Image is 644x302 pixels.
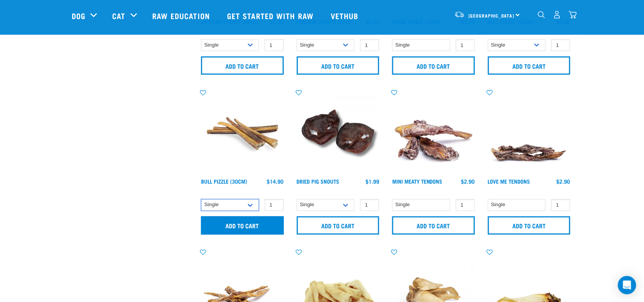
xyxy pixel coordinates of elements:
input: Add to cart [201,216,284,235]
img: Pile Of Love Tendons For Pets [486,89,573,175]
img: 1289 Mini Tendons 01 [390,89,477,175]
img: Bull Pizzle 30cm for Dogs [199,89,286,175]
a: Mini Meaty Tendons [392,180,443,183]
a: Vethub [323,0,368,31]
input: 1 [360,199,379,211]
input: 1 [265,39,284,51]
input: Add to cart [392,57,475,75]
input: Add to cart [392,216,475,235]
input: 1 [456,199,475,211]
a: Bull Pizzle (30cm) [201,180,247,183]
img: home-icon@2x.png [569,11,577,19]
a: Raw Education [145,0,219,31]
input: 1 [551,39,570,51]
input: 1 [551,199,570,211]
input: 1 [265,199,284,211]
div: $14.90 [267,179,284,185]
a: Cat [112,10,125,21]
a: Dried Pig Snouts [297,180,340,183]
div: $2.90 [461,179,475,185]
input: Add to cart [488,216,571,235]
input: Add to cart [488,57,571,75]
img: IMG 9990 [295,89,382,175]
input: Add to cart [297,57,380,75]
input: 1 [456,39,475,51]
div: $2.90 [557,179,570,185]
span: [GEOGRAPHIC_DATA] [469,14,515,17]
input: 1 [360,39,379,51]
img: home-icon-1@2x.png [538,11,545,18]
a: Get started with Raw [219,0,323,31]
input: Add to cart [201,57,284,75]
div: $1.99 [365,179,379,185]
input: Add to cart [297,216,380,235]
a: Love Me Tendons [488,180,530,183]
div: Open Intercom Messenger [618,276,636,294]
a: Dog [72,10,85,21]
img: van-moving.png [454,11,465,18]
img: user.png [553,11,561,19]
